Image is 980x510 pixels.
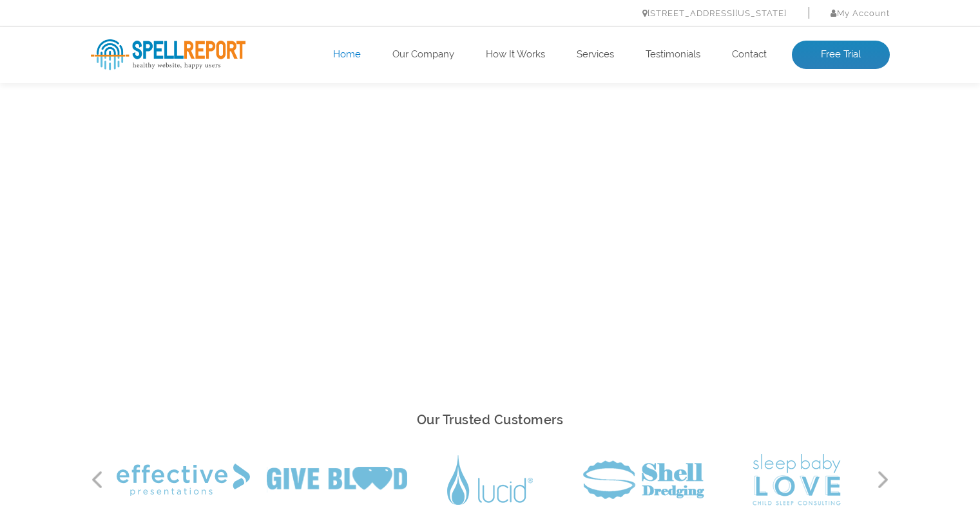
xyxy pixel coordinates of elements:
[117,464,250,496] img: Effective
[583,460,704,499] img: Shell Dredging
[91,409,890,431] h2: Our Trusted Customers
[877,470,890,489] button: Next
[447,455,533,505] img: Lucid
[91,470,104,489] button: Previous
[753,454,841,505] img: Sleep Baby Love
[267,467,407,493] img: Give Blood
